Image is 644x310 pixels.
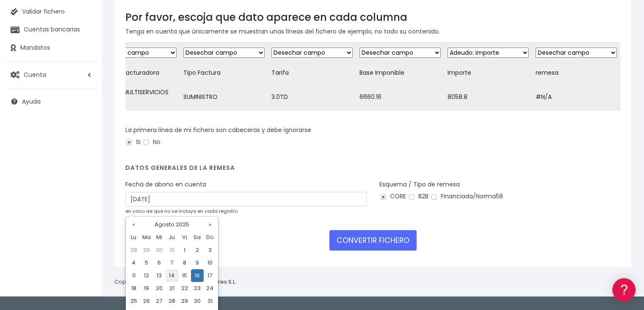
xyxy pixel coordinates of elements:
td: 15 [178,269,191,282]
td: JOCARFE MULTISERVICIOS 2023 SLU [92,83,180,111]
td: SUMINISTRO [180,83,268,111]
th: Sa [191,231,204,244]
a: Perfiles de empresas [8,147,161,160]
td: 1 [178,244,191,256]
a: Formatos [8,107,161,121]
label: CORE [379,192,406,201]
th: Mi [153,231,166,244]
td: 29 [140,244,153,256]
td: Tarifa [268,63,356,83]
th: Do [204,231,216,244]
td: 2 [191,244,204,256]
h3: Por favor, escoja que dato aparece en cada columna [125,11,620,23]
th: « [127,218,140,231]
a: Videotutoriales [8,134,161,147]
th: » [204,218,216,231]
a: Ayuda [4,93,97,110]
td: 25 [127,295,140,307]
td: Empresa Facturadora [92,63,180,83]
span: Cuenta [24,70,46,79]
td: 11 [127,269,140,282]
a: Problemas habituales [8,121,161,134]
td: 28 [127,244,140,256]
td: 27 [153,295,166,307]
td: remesa [532,63,620,83]
td: 22 [178,282,191,295]
label: Fecha de abono en cuenta [125,180,206,189]
button: CONVERTIR FICHERO [329,230,417,251]
div: Información general [8,59,161,67]
small: en caso de que no se incluya en cada registro [125,208,238,214]
a: Cuentas bancarias [4,21,97,39]
th: Vi [178,231,191,244]
td: 21 [166,282,178,295]
label: B2B [408,192,428,201]
td: 4 [127,256,140,269]
td: 5 [140,256,153,269]
th: Lu [127,231,140,244]
a: Validar fichero [4,3,97,21]
td: 6660.16 [356,83,444,111]
td: 10 [204,256,216,269]
td: 30 [153,244,166,256]
td: 6 [153,256,166,269]
td: #N/A [532,83,620,111]
td: Importe [444,63,532,83]
td: 16 [191,269,204,282]
button: Contáctanos [8,227,161,242]
td: 3.0TD [268,83,356,111]
td: 31 [204,295,216,307]
td: 23 [191,282,204,295]
td: 17 [204,269,216,282]
div: Programadores [8,204,161,212]
p: Copyright © 2025 . [114,278,238,287]
td: 3 [204,244,216,256]
a: General [8,182,161,195]
th: Ju [166,231,178,244]
p: Tenga en cuenta que únicamente se muestran unas líneas del fichero de ejemplo, no todo su contenido. [125,27,620,36]
th: Agosto 2025 [140,218,204,231]
div: Convertir ficheros [8,94,161,102]
label: La primera línea de mi fichero son cabeceras y debe ignorarse [125,126,311,135]
a: Mandatos [4,39,97,57]
td: 31 [166,244,178,256]
a: POWERED BY ENCHANT [116,245,163,253]
td: 8058.8 [444,83,532,111]
label: No [142,138,160,147]
td: 12 [140,269,153,282]
td: 19 [140,282,153,295]
a: API [8,217,161,230]
span: Ayuda [22,97,41,106]
td: 14 [166,269,178,282]
td: 29 [178,295,191,307]
td: 7 [166,256,178,269]
td: 8 [178,256,191,269]
td: 30 [191,295,204,307]
td: 24 [204,282,216,295]
a: Información general [8,72,161,85]
td: 18 [127,282,140,295]
td: 20 [153,282,166,295]
td: 28 [166,295,178,307]
th: Ma [140,231,153,244]
td: 9 [191,256,204,269]
a: Cuenta [4,66,97,84]
label: Financiada/Norma58 [430,192,503,201]
td: 26 [140,295,153,307]
td: 13 [153,269,166,282]
div: Facturación [8,169,161,177]
td: Tipo Factura [180,63,268,83]
h4: Datos generales de la remesa [125,164,620,176]
label: Si [125,138,141,147]
td: Base Imponible [356,63,444,83]
label: Esquema / Tipo de remesa [379,180,460,189]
